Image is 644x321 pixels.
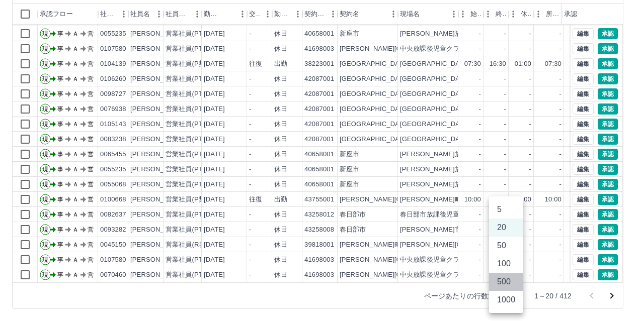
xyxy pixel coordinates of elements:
li: 100 [489,255,523,273]
li: 500 [489,273,523,291]
li: 50 [489,237,523,255]
li: 5 [489,200,523,219]
li: 20 [489,219,523,237]
li: 1000 [489,291,523,309]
